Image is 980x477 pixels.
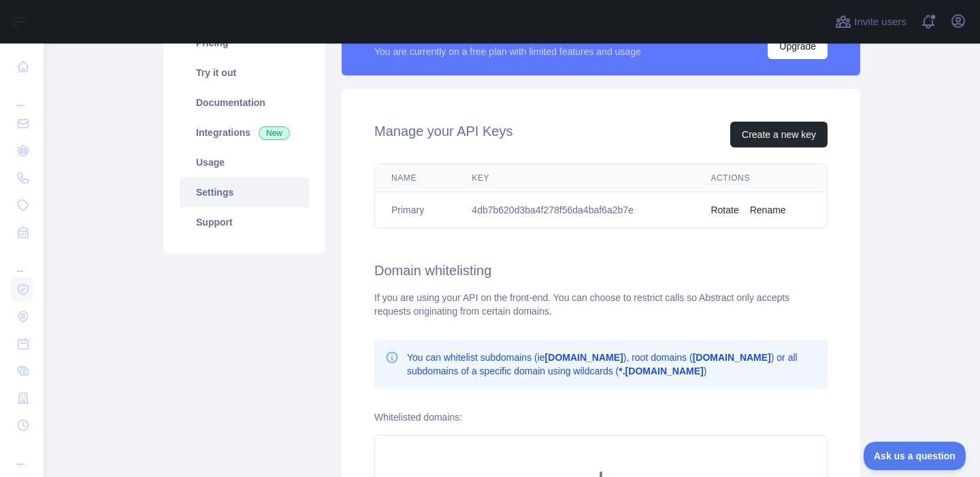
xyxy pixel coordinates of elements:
b: [DOMAIN_NAME] [545,352,623,363]
button: Upgrade [768,33,828,59]
button: Rotate [710,203,738,217]
h2: Manage your API Keys [374,122,512,147]
div: You are currently on a free plan with limited features and usage [374,45,641,58]
th: Key [455,164,694,192]
span: New [259,126,290,140]
p: You can whitelist subdomains (ie ), root domains ( ) or all subdomains of a specific domain using... [407,351,817,378]
td: Primary [375,192,455,228]
span: Invite users [854,14,906,30]
b: [DOMAIN_NAME] [693,352,771,363]
div: ... [11,82,33,109]
label: Whitelisted domains: [374,412,462,423]
button: Rename [750,203,786,217]
th: Actions [694,164,827,192]
th: Name [375,164,455,192]
button: Invite users [832,11,909,33]
a: Settings [180,177,309,207]
td: 4db7b620d3ba4f278f56da4baf6a2b7e [455,192,694,228]
button: Create a new key [730,122,828,147]
b: *.[DOMAIN_NAME] [619,366,703,376]
div: ... [11,440,33,467]
a: Integrations New [180,118,309,147]
a: Try it out [180,58,309,88]
a: Usage [180,147,309,177]
div: If you are using your API on the front-end. You can choose to restrict calls so Abstract only acc... [374,291,828,318]
div: ... [11,247,33,275]
a: Support [180,207,309,237]
a: Documentation [180,88,309,118]
h2: Domain whitelisting [374,261,828,280]
iframe: Toggle Customer Support [864,442,966,470]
